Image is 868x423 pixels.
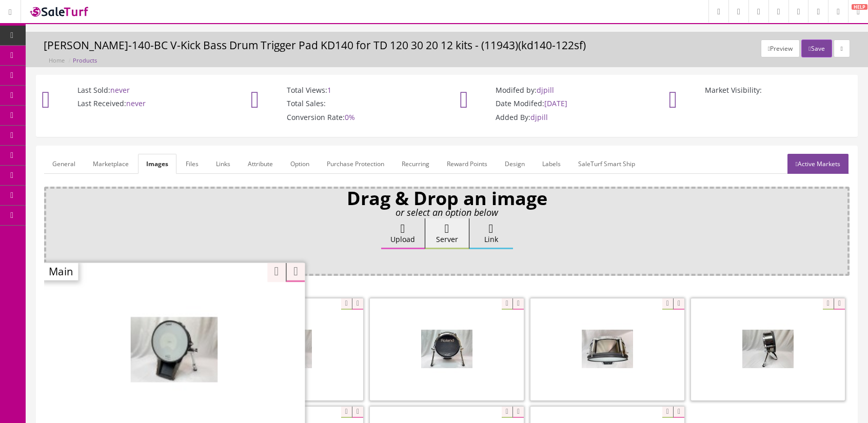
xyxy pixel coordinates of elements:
[282,154,318,174] a: Option
[530,112,548,122] span: djpill
[319,154,392,174] a: Purchase Protection
[425,218,469,249] button: Server
[544,98,567,108] span: [DATE]
[381,218,425,249] label: Upload
[345,112,355,122] span: 0%
[537,85,554,95] span: djpill
[177,154,207,174] a: Files
[787,154,849,174] a: Active Markets
[396,206,498,218] i: or select an option below
[465,86,638,95] p: Modifed by:
[534,154,569,174] a: Labels
[47,86,220,95] p: Last Sold:
[51,194,842,203] p: Drag & Drop an image
[29,5,90,18] img: SaleTurf
[327,85,331,95] span: 1
[674,86,847,95] p: Market Visibility:
[465,99,638,108] p: Date Modifed:
[801,39,832,57] button: Save
[256,86,429,95] p: Total Views:
[85,154,137,174] a: Marketplace
[852,4,867,10] span: HELP
[138,154,176,174] a: Images
[761,39,800,57] button: Preview
[110,85,130,95] span: never
[240,154,281,174] a: Attribute
[208,154,239,174] a: Links
[126,98,146,108] span: never
[44,154,84,174] a: General
[256,99,429,108] p: Total Sales:
[570,154,643,174] a: SaleTurf Smart Ship
[497,154,533,174] a: Design
[256,113,429,122] p: Conversion Rate:
[425,218,469,249] label: Server
[44,39,850,51] h3: [PERSON_NAME]-140-BC V-Kick Bass Drum Trigger Pad KD140 for TD 120 30 20 12 kits - (11943)(kd140-...
[49,56,65,64] a: Home
[465,113,638,122] p: Added By:
[47,99,220,108] p: Last Received:
[469,218,513,249] label: Link
[439,154,496,174] a: Reward Points
[73,56,97,64] a: Products
[393,154,438,174] a: Recurring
